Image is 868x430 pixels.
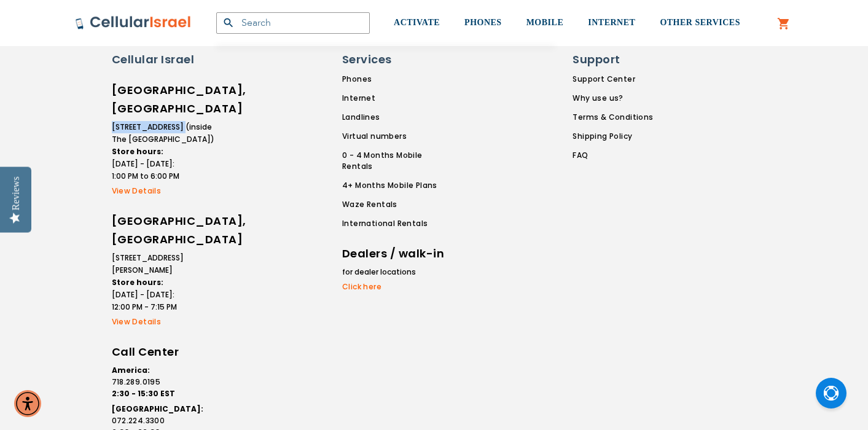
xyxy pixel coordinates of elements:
a: Shipping Policy [573,131,653,142]
li: [STREET_ADDRESS] (inside The [GEOGRAPHIC_DATA]) [DATE] - [DATE]: 1:00 PM to 6:00 PM [112,121,216,182]
a: Landlines [342,112,454,123]
span: OTHER SERVICES [660,18,740,27]
a: Terms & Conditions [573,112,653,123]
a: 072.224.3300 [112,415,216,426]
a: Virtual numbers [342,131,454,142]
div: Reviews [10,176,22,210]
a: Internet [342,93,454,104]
a: View Details [112,316,216,327]
li: [STREET_ADDRESS][PERSON_NAME] [DATE] - [DATE]: 12:00 PM - 7:15 PM [112,252,216,313]
input: Search [216,12,370,34]
h6: Call Center [112,343,216,361]
h6: [GEOGRAPHIC_DATA], [GEOGRAPHIC_DATA] [112,212,216,249]
a: 4+ Months Mobile Plans [342,180,454,191]
div: Accessibility Menu [14,390,41,417]
a: 718.289.0195 [112,377,216,388]
a: Phones [342,74,454,85]
h6: Dealers / walk-in [342,244,447,263]
a: International Rentals [342,218,454,229]
a: Click here [342,281,447,292]
h6: Support [573,52,646,68]
a: Support Center [573,74,653,85]
strong: 2:30 - 15:30 EST [112,388,175,399]
a: Why use us? [573,93,653,104]
span: MOBILE [526,18,564,27]
span: INTERNET [588,18,635,27]
strong: America: [112,365,150,375]
strong: Store hours: [112,277,163,287]
a: 0 - 4 Months Mobile Rentals [342,150,454,172]
li: for dealer locations [342,266,447,278]
span: ACTIVATE [394,18,440,27]
span: PHONES [464,18,502,27]
img: Cellular Israel Logo [75,15,192,30]
a: View Details [112,186,216,197]
h6: Cellular Israel [112,52,216,68]
strong: [GEOGRAPHIC_DATA]: [112,404,203,414]
a: FAQ [573,150,653,161]
h6: Services [342,52,447,68]
h6: [GEOGRAPHIC_DATA], [GEOGRAPHIC_DATA] [112,81,216,118]
a: Waze Rentals [342,199,454,210]
strong: Store hours: [112,146,163,157]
